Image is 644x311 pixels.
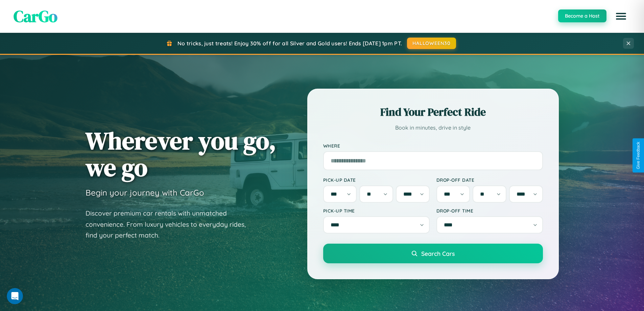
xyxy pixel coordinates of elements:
[7,288,23,304] iframe: Intercom live chat
[86,187,204,198] h3: Begin your journey with CarGo
[436,177,543,183] label: Drop-off Date
[14,5,57,27] span: CarGo
[323,244,543,263] button: Search Cars
[436,208,543,214] label: Drop-off Time
[636,142,641,169] div: Give Feedback
[86,208,255,241] p: Discover premium car rentals with unmatched convenience. From luxury vehicles to everyday rides, ...
[421,250,455,257] span: Search Cars
[612,7,630,26] button: Open menu
[323,208,430,214] label: Pick-up Time
[323,177,430,183] label: Pick-up Date
[86,127,276,181] h1: Wherever you go, we go
[323,123,543,133] p: Book in minutes, drive in style
[177,40,402,47] span: No tricks, just treats! Enjoy 30% off for all Silver and Gold users! Ends [DATE] 1pm PT.
[323,105,543,119] h2: Find Your Perfect Ride
[558,9,606,22] button: Become a Host
[323,143,543,149] label: Where
[407,38,456,49] button: HALLOWEEN30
